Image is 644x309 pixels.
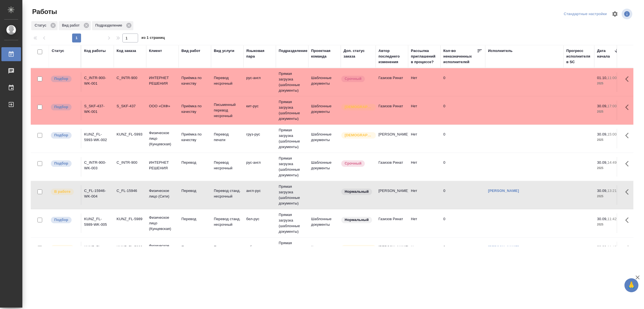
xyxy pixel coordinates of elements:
[411,48,438,65] div: Рассылка приглашений в процессе?
[376,242,408,261] td: [PERSON_NAME]
[81,157,114,177] td: C_INTR-900-WK-003
[81,129,114,148] td: KUNZ_FL-5993-WK-002
[31,21,58,30] div: Статус
[597,194,619,199] p: 2025
[308,157,341,177] td: Шаблонные документы
[597,245,607,249] p: 30.09,
[607,76,617,80] p: 11:00
[276,153,308,181] td: Прямая загрузка (шаблонные документы)
[607,160,617,165] p: 14:49
[441,129,485,148] td: 0
[276,209,308,237] td: Прямая загрузка (шаблонные документы)
[149,130,176,147] p: Физическое лицо (Кунцевская)
[81,213,114,233] td: KUNZ_FL-5989-WK-005
[117,188,143,194] div: C_FL-15946
[376,213,408,233] td: Газизов Ринат
[276,181,308,209] td: Прямая загрузка (шаблонные документы)
[308,129,341,148] td: Шаблонные документы
[597,76,607,80] p: 01.10,
[408,72,441,92] td: Нет
[149,215,176,232] p: Физическое лицо (Кунцевская)
[149,75,176,86] p: ИНТЕРНЕТ РЕШЕНИЯ
[149,48,162,54] div: Клиент
[443,48,477,65] div: Кол-во неназначенных исполнителей
[566,48,591,65] div: Прогресс исполнителя в SC
[117,244,143,250] div: KUNZ_FL-5990
[408,185,441,205] td: Нет
[408,101,441,120] td: Нет
[308,242,341,261] td: Кунцевская
[308,72,341,92] td: Шаблонные документы
[35,23,48,28] p: Статус
[181,103,208,115] p: Приёмка по качеству
[376,129,408,148] td: [PERSON_NAME]
[149,243,176,260] p: Физическое лицо (Кунцевская)
[54,217,68,223] p: Подбор
[597,81,619,86] p: 2025
[376,185,408,205] td: [PERSON_NAME]
[376,101,408,120] td: Газизов Ринат
[149,103,176,109] p: ООО «СКФ»
[92,21,133,30] div: Подразделение
[276,237,308,265] td: Прямая загрузка (шаблонные документы)
[622,185,635,199] button: Здесь прячутся важные кнопки
[50,160,78,167] div: Можно подбирать исполнителей
[488,245,519,249] a: [PERSON_NAME]
[214,188,241,199] p: Перевод станд. несрочный
[607,217,617,221] p: 11:42
[117,132,143,137] div: KUNZ_FL-5993
[607,104,617,108] p: 17:00
[279,48,307,54] div: Подразделение
[117,216,143,222] div: KUNZ_FL-5989
[408,213,441,233] td: Нет
[597,109,619,115] p: 2025
[345,76,361,82] p: Срочный
[597,217,607,221] p: 30.09,
[54,189,70,194] p: В работе
[141,34,165,42] span: из 1 страниц
[246,48,273,59] div: Языковая пара
[276,96,308,124] td: Прямая загрузка (шаблонные документы)
[597,160,607,165] p: 30.09,
[345,161,361,166] p: Срочный
[181,160,208,165] p: Перевод
[214,102,241,119] p: Письменный перевод несрочный
[408,129,441,148] td: Нет
[50,216,78,224] div: Можно подбирать исполнителей
[50,103,78,111] div: Можно подбирать исполнителей
[50,75,78,83] div: Можно подбирать исполнителей
[149,160,176,171] p: ИНТЕРНЕТ РЕШЕНИЯ
[50,132,78,139] div: Можно подбирать исполнителей
[243,72,276,92] td: рус-англ
[376,72,408,92] td: Газизов Ринат
[408,242,441,261] td: Нет
[59,21,91,30] div: Вид работ
[345,217,369,223] p: Нормальный
[54,161,68,166] p: Подбор
[50,244,78,252] div: Исполнитель выполняет работу
[214,48,235,54] div: Вид услуги
[243,129,276,148] td: груз-рус
[441,101,485,120] td: 0
[597,189,607,193] p: 30.09,
[243,157,276,177] td: рус-англ
[181,216,208,222] p: Перевод
[345,189,369,194] p: Нормальный
[84,48,106,54] div: Код работы
[622,242,635,255] button: Здесь прячутся важные кнопки
[441,157,485,177] td: 0
[276,125,308,153] td: Прямая загрузка (шаблонные документы)
[622,101,635,114] button: Здесь прячутся важные кнопки
[308,213,341,233] td: Шаблонные документы
[243,185,276,205] td: англ-рус
[597,104,607,108] p: 30.09,
[95,23,124,28] p: Подразделение
[597,222,619,227] p: 2025
[441,72,485,92] td: 0
[622,129,635,142] button: Здесь прячутся важные кнопки
[117,160,143,165] div: C_INTR-900
[117,48,136,54] div: Код заказа
[624,278,638,292] button: 🙏
[214,75,241,86] p: Перевод несрочный
[597,132,607,136] p: 30.09,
